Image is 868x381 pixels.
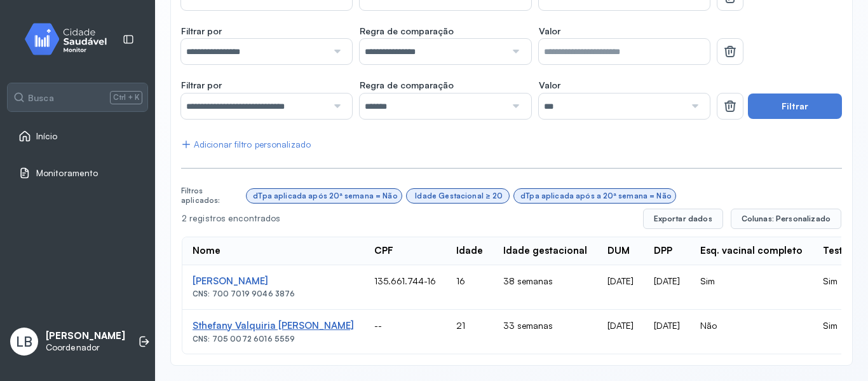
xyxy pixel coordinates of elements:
p: Coordenador [46,342,125,353]
button: Exportar dados [643,209,723,229]
span: Filtrar por [181,80,222,91]
td: Não [690,310,813,354]
span: Início [36,131,58,142]
span: Colunas: Personalizado [742,214,831,224]
td: [DATE] [597,310,644,354]
div: Idade Gestacional ≥ 20 [415,191,503,200]
div: dTpa aplicada após 20ª semana = Não [253,191,398,200]
div: 2 registros encontrados [182,213,633,224]
div: DPP [654,245,672,257]
td: [DATE] [644,265,690,310]
button: Filtrar [748,94,842,119]
div: Adicionar filtro personalizado [181,139,311,150]
p: [PERSON_NAME] [46,330,125,342]
div: Sthefany Valquiria [PERSON_NAME] [193,320,354,332]
td: -- [364,310,446,354]
div: CNS: 700 7019 9046 3876 [193,289,354,298]
span: Busca [28,92,54,104]
span: Regra de comparação [360,80,454,91]
a: Início [18,130,137,142]
div: Idade gestacional [503,245,587,257]
div: dTpa aplicada após a 20ª semana = Não [520,191,672,200]
div: CNS: 705 0072 6016 5559 [193,335,354,343]
span: Valor [539,25,560,37]
td: 21 [446,310,493,354]
a: Monitoramento [18,167,137,179]
td: Sim [690,265,813,310]
span: Filtrar por [181,25,222,37]
td: 16 [446,265,493,310]
div: CPF [374,245,393,257]
td: 38 semanas [493,265,597,310]
img: monitor.svg [13,20,128,58]
td: [DATE] [597,265,644,310]
div: Esq. vacinal completo [700,245,803,257]
div: [PERSON_NAME] [193,275,354,287]
span: LB [16,333,32,350]
td: 33 semanas [493,310,597,354]
span: Monitoramento [36,168,98,179]
div: Filtros aplicados: [181,186,241,205]
span: Valor [539,80,560,91]
span: Regra de comparação [360,25,454,37]
div: Nome [193,245,220,257]
button: Colunas: Personalizado [731,209,841,229]
td: 135.661.744-16 [364,265,446,310]
span: Ctrl + K [110,91,142,104]
div: DUM [607,245,630,257]
div: Idade [456,245,483,257]
td: [DATE] [644,310,690,354]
